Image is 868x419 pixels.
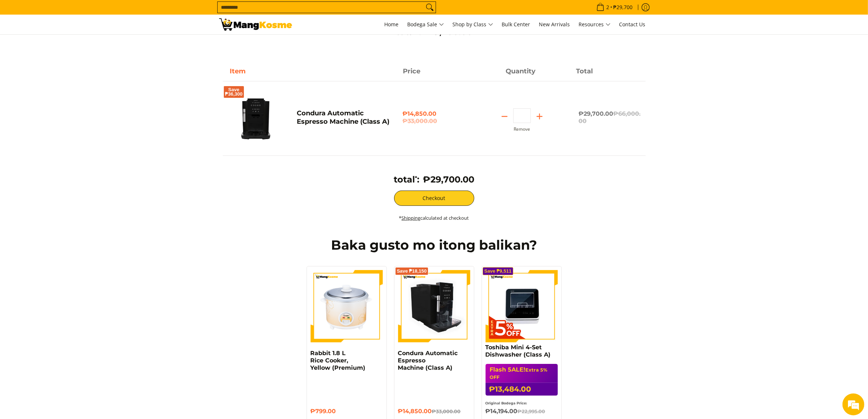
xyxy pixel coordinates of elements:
h6: ₱14,850.00 [398,408,470,415]
a: Condura Automatic Espresso Machine (Class A) [398,350,458,371]
span: Home [385,21,399,28]
div: Leave a message [38,41,122,50]
div: Minimize live chat window [120,4,137,21]
textarea: Type your message and click 'Submit' [4,199,139,225]
span: New Arrivals [539,21,570,28]
button: Add [531,111,548,122]
img: https://mangkosme.com/products/rabbit-1-8-l-rice-cooker-yellow-class-a [311,270,383,342]
small: Original Bodega Price: [486,401,528,405]
button: Search [424,2,436,13]
span: Save ₱18,150 [397,269,427,273]
a: Bulk Center [498,15,534,34]
del: ₱33,000.00 [402,118,466,125]
a: Toshiba Mini 4-Set Dishwasher (Class A) [486,344,551,358]
span: ₱29,700.00 [579,110,641,124]
span: ₱29,700 [612,5,634,10]
span: Shop by Class [453,20,493,29]
a: Bodega Sale [404,15,448,34]
span: We are offline. Please leave us a message. [15,92,127,166]
span: Bodega Sale [408,20,444,29]
del: ₱66,000.00 [579,110,641,124]
button: Checkout [394,191,474,206]
h2: Baka gusto mo itong balikan? [219,237,649,253]
a: New Arrivals [536,15,574,34]
span: ₱29,700.00 [423,174,475,185]
span: 2 [606,5,611,10]
a: Rabbit 1.8 L Rice Cooker, Yellow (Premium) [311,350,366,371]
nav: Main Menu [299,15,649,34]
span: Contact Us [619,21,646,28]
img: Condura Automatic Espresso Machine (Class A) - 0 [398,270,470,342]
span: ₱14,850.00 [402,110,466,125]
em: Submit [107,225,132,235]
a: Resources [575,15,614,34]
h6: ₱799.00 [311,408,383,415]
h3: total : [394,174,420,185]
span: Save ₱36,300 [225,88,243,96]
span: Resources [579,20,611,29]
a: Home [381,15,402,34]
span: • [594,3,635,11]
button: Remove [514,127,530,132]
del: ₱22,995.00 [518,408,545,414]
img: Toshiba Mini 4-Set Dishwasher (Class A) [486,270,558,342]
a: Contact Us [616,15,649,34]
a: Condura Automatic Espresso Machine (Class A) [297,109,389,126]
span: Save ₱9,511 [484,269,512,273]
button: Subtract [496,111,513,122]
h6: ₱13,484.00 [486,383,558,396]
a: Shipping [402,215,421,221]
del: ₱33,000.00 [432,408,461,414]
small: * calculated at checkout [399,215,469,221]
a: Shop by Class [449,15,497,34]
img: Your Shopping Cart | Mang Kosme [219,18,292,31]
h6: ₱14,194.00 [486,408,558,415]
span: ₱29,700.00 [421,26,472,37]
span: Bulk Center [502,21,530,28]
img: Default Title Condura Automatic Espresso Machine (Class A) [226,89,286,148]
